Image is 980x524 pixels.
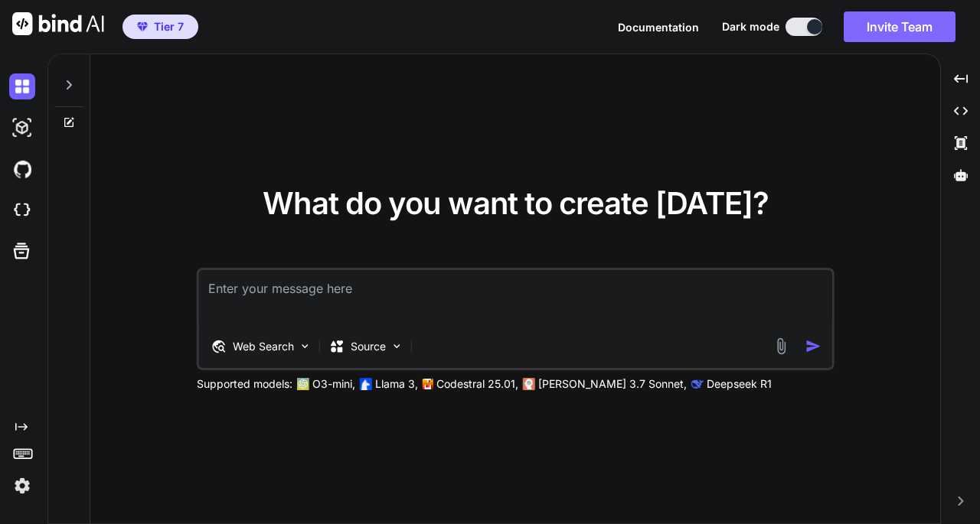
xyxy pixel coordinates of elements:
[722,19,779,34] span: Dark mode
[312,376,355,392] p: O3-mini,
[9,473,35,499] img: settings
[691,378,704,390] img: claude
[844,11,955,42] button: Invite Team
[360,378,372,390] img: Llama2
[9,197,35,223] img: cloudideIcon
[707,376,772,392] p: Deepseek R1
[299,340,312,353] img: Pick Tools
[618,21,699,34] span: Documentation
[351,339,386,354] p: Source
[538,376,687,392] p: [PERSON_NAME] 3.7 Sonnet,
[137,22,148,31] img: premium
[9,156,35,182] img: githubDark
[375,376,418,392] p: Llama 3,
[423,379,433,389] img: Mistral-AI
[263,184,769,222] span: What do you want to create [DATE]?
[9,73,35,99] img: darkChat
[154,19,184,34] span: Tier 7
[122,15,198,39] button: premiumTier 7
[805,338,821,354] img: icon
[9,115,35,141] img: darkAi-studio
[772,337,789,355] img: attachment
[197,376,292,392] p: Supported models:
[233,339,294,354] p: Web Search
[297,378,309,390] img: GPT-4
[523,378,535,390] img: claude
[12,12,104,35] img: Bind AI
[390,340,403,353] img: Pick Models
[618,19,699,35] button: Documentation
[436,376,518,392] p: Codestral 25.01,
